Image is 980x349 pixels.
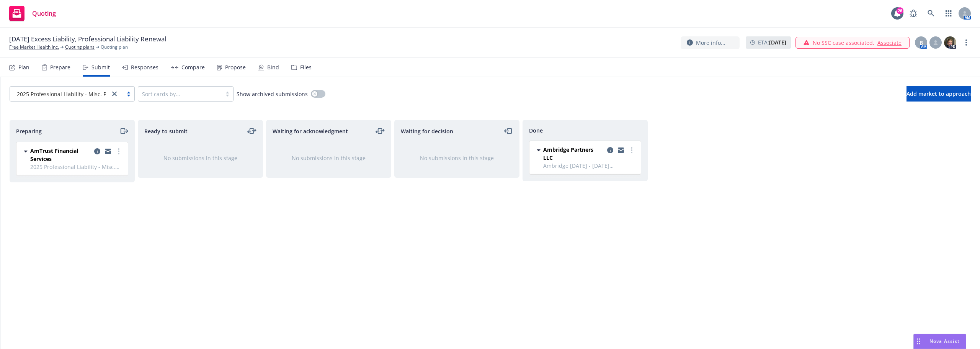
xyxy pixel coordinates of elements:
[401,127,453,135] span: Waiting for decision
[225,64,246,70] div: Propose
[920,39,923,47] span: B
[181,64,205,70] div: Compare
[150,154,250,162] div: No submissions in this stage
[543,146,604,162] span: Ambridge Partners LLC
[237,90,308,98] span: Show archived submissions
[504,126,513,136] a: moveLeft
[944,36,956,49] img: photo
[906,86,971,102] button: Add market to approach
[17,90,118,98] span: 2025 Professional Liability - Misc. Prof...
[103,147,113,156] a: copy logging email
[906,6,921,21] a: Report a Bug
[14,90,106,98] span: 2025 Professional Liability - Misc. Prof...
[696,39,725,47] span: More info...
[543,162,636,170] span: Ambridge [DATE] - [DATE] Professional Liability - Misc. Professional Liability
[606,146,615,155] a: copy logging email
[50,64,70,70] div: Prepare
[247,126,256,136] a: moveLeftRight
[16,127,42,135] span: Preparing
[407,154,507,162] div: No submissions in this stage
[9,44,59,51] a: Free Market Health Inc.
[769,39,786,46] strong: [DATE]
[300,64,312,70] div: Files
[929,338,960,344] span: Nova Assist
[91,64,110,70] div: Submit
[18,64,29,70] div: Plan
[877,39,902,47] a: Associate
[813,39,874,47] span: No SSC case associated.
[273,127,348,135] span: Waiting for acknowledgment
[110,89,119,98] a: close
[6,3,59,24] a: Quoting
[941,6,956,21] a: Switch app
[65,44,95,51] a: Quoting plans
[144,127,188,135] span: Ready to submit
[529,126,543,134] span: Done
[376,126,385,136] a: moveLeftRight
[30,147,91,163] span: AmTrust Financial Services
[101,44,128,51] span: Quoting plan
[32,10,56,16] span: Quoting
[267,64,279,70] div: Bind
[758,38,786,46] span: ETA :
[616,146,626,155] a: copy logging email
[131,64,158,70] div: Responses
[30,163,123,171] span: 2025 Professional Liability - Misc. Professional Liability
[627,146,636,155] a: more
[9,34,166,44] span: [DATE] Excess Liability, Professional Liability Renewal
[962,38,971,47] a: more
[119,126,128,136] a: moveRight
[279,154,379,162] div: No submissions in this stage
[923,6,939,21] a: Search
[114,147,123,156] a: more
[906,90,971,97] span: Add market to approach
[897,7,903,14] div: 26
[93,147,102,156] a: copy logging email
[681,36,740,49] button: More info...
[914,334,923,349] div: Drag to move
[913,334,966,349] button: Nova Assist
